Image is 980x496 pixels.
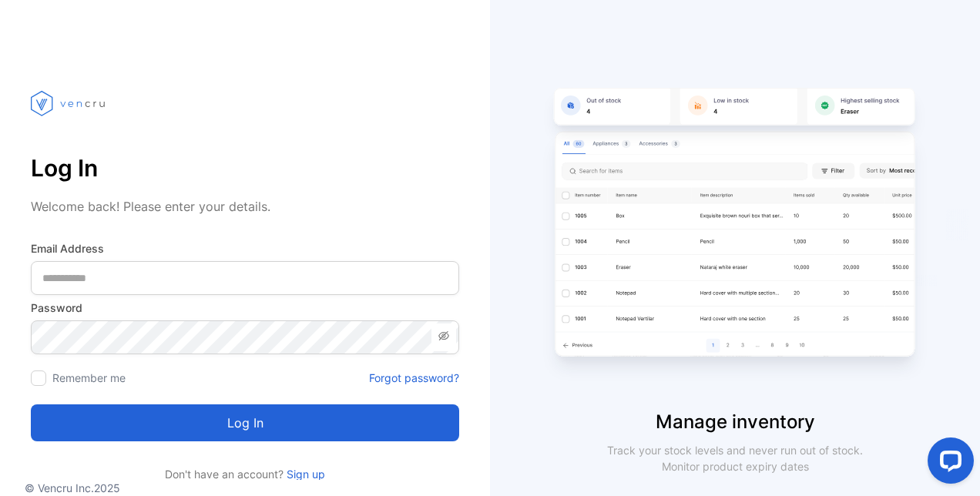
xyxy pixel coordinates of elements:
[369,370,459,386] a: Forgot password?
[31,62,108,145] img: vencru logo
[31,240,459,256] label: Email Address
[490,408,980,436] p: Manage inventory
[587,442,883,474] p: Track your stock levels and never run out of stock. Monitor product expiry dates
[284,468,325,481] a: Sign up
[542,62,928,408] img: slider image
[31,404,459,441] button: Log in
[31,300,459,316] label: Password
[52,371,126,384] label: Remember me
[31,197,459,216] p: Welcome back! Please enter your details.
[915,431,980,496] iframe: LiveChat chat widget
[31,466,459,482] p: Don't have an account?
[31,149,459,186] p: Log In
